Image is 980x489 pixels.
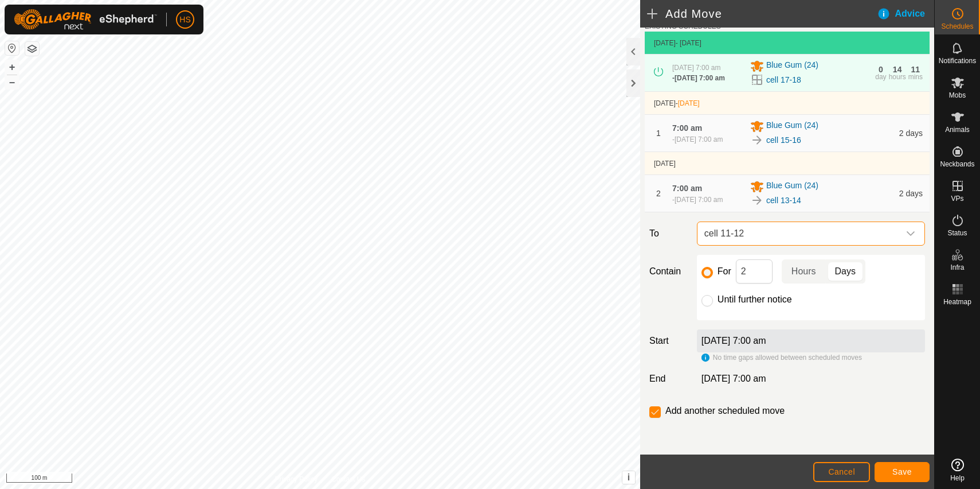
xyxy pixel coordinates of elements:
[951,195,963,202] span: VPs
[935,454,980,486] a: Help
[675,196,723,204] span: [DATE] 7:00 am
[750,133,764,147] img: To
[899,129,923,138] span: 2 days
[5,75,19,89] button: –
[675,74,725,82] span: [DATE] 7:00 am
[14,9,157,30] img: Gallagher Logo
[656,129,661,138] span: 1
[875,73,886,80] div: day
[766,59,818,73] span: Blue Gum (24)
[791,265,816,278] span: Hours
[750,193,764,207] img: To
[5,41,19,55] button: Reset Map
[622,471,635,484] button: i
[911,65,920,73] div: 11
[835,265,856,278] span: Days
[672,134,723,145] div: -
[628,472,630,482] span: i
[941,23,973,30] span: Schedules
[645,222,692,246] label: To
[672,123,702,133] span: 7:00 am
[908,73,923,80] div: mins
[645,265,692,278] label: Contain
[654,160,676,168] span: [DATE]
[672,195,723,205] div: -
[877,7,934,21] div: Advice
[718,295,792,304] label: Until further notice
[672,184,702,193] span: 7:00 am
[675,135,723,143] span: [DATE] 7:00 am
[766,195,801,207] a: cell 13-14
[654,99,676,107] span: [DATE]
[943,298,971,305] span: Heatmap
[766,74,801,86] a: cell 17-18
[701,336,766,346] label: [DATE] 7:00 am
[828,467,855,476] span: Cancel
[179,14,190,26] span: HS
[645,372,692,386] label: End
[647,7,877,21] h2: Add Move
[940,161,974,168] span: Neckbands
[899,222,922,245] div: dropdown trigger
[672,64,720,72] span: [DATE] 7:00 am
[875,462,930,482] button: Save
[950,475,965,482] span: Help
[766,180,818,193] span: Blue Gum (24)
[676,99,700,107] span: -
[678,99,700,107] span: [DATE]
[5,60,19,74] button: +
[654,39,676,47] span: [DATE]
[656,189,661,198] span: 2
[713,354,862,362] span: No time gaps allowed between scheduled moves
[766,119,818,133] span: Blue Gum (24)
[947,230,967,236] span: Status
[665,406,785,416] label: Add another scheduled move
[950,264,964,271] span: Infra
[766,134,801,146] a: cell 15-16
[892,467,912,476] span: Save
[899,189,923,198] span: 2 days
[672,73,725,83] div: -
[945,126,970,133] span: Animals
[813,462,870,482] button: Cancel
[718,267,731,276] label: For
[701,374,766,383] span: [DATE] 7:00 am
[879,65,883,73] div: 0
[939,57,976,64] span: Notifications
[331,474,365,484] a: Contact Us
[700,222,899,245] span: cell 11-12
[275,474,317,484] a: Privacy Policy
[893,65,902,73] div: 14
[676,39,701,47] span: - [DATE]
[645,334,692,348] label: Start
[25,42,39,56] button: Map Layers
[889,73,906,80] div: hours
[949,92,966,99] span: Mobs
